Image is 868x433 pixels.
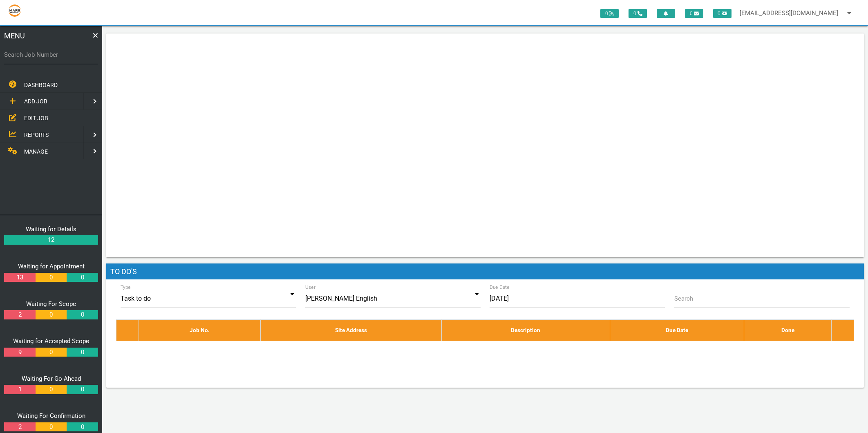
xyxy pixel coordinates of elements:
span: EDIT JOB [24,115,48,121]
span: MANAGE [24,148,48,155]
a: 0 [36,348,67,357]
a: Waiting for Accepted Scope [13,337,89,345]
a: 0 [36,385,67,394]
a: 2 [4,310,35,319]
a: Waiting For Scope [26,300,76,308]
a: Waiting For Go Ahead [22,375,81,382]
a: Waiting For Confirmation [17,412,85,420]
label: Due Date [490,283,510,291]
a: 0 [36,310,67,319]
span: 0 [685,9,703,18]
span: 0 [600,9,619,18]
a: 0 [67,310,98,319]
span: REPORTS [24,132,49,138]
label: Search Job Number [4,50,98,60]
a: 9 [4,348,35,357]
label: User [305,283,315,291]
a: 0 [67,422,98,432]
a: Waiting for Appointment [18,263,85,270]
a: 0 [67,385,98,394]
label: Search [674,294,693,304]
a: Waiting for Details [26,225,76,233]
span: MENU [4,30,25,41]
a: 12 [4,235,98,245]
img: s3file [8,4,21,17]
th: Site Address [261,320,442,341]
label: Type [121,283,131,291]
a: 0 [36,422,67,432]
a: 1 [4,385,35,394]
a: 0 [67,348,98,357]
a: 13 [4,273,35,282]
span: DASHBOARD [24,82,58,88]
th: Job No. [139,320,260,341]
th: Description [441,320,610,341]
a: 0 [36,273,67,282]
a: 2 [4,422,35,432]
th: Done [744,320,832,341]
th: Due Date [610,320,744,341]
a: 0 [67,273,98,282]
span: 0 [629,9,647,18]
h1: To Do's [106,263,864,280]
span: ADD JOB [24,98,47,105]
span: 0 [713,9,732,18]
